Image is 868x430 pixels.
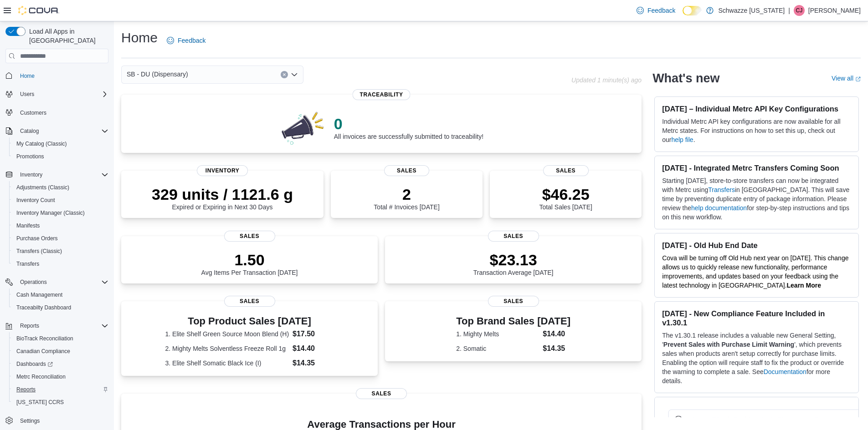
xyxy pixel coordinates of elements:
[13,151,108,162] span: Promotions
[794,5,805,16] div: Clayton James Willison
[16,260,39,268] span: Transfers
[152,185,293,203] p: 329 units / 1121.6 g
[9,232,112,245] button: Purchase Orders
[539,185,592,211] div: Total Sales [DATE]
[16,248,62,255] span: Transfers (Classic)
[20,278,47,286] span: Operations
[16,348,70,355] span: Canadian Compliance
[224,296,275,307] span: Sales
[16,304,71,311] span: Traceabilty Dashboard
[9,288,112,301] button: Cash Management
[16,399,64,406] span: [US_STATE] CCRS
[543,343,570,354] dd: $14.35
[16,415,43,426] a: Settings
[16,373,66,380] span: Metrc Reconciliation
[9,301,112,314] button: Traceabilty Dashboard
[16,320,108,331] span: Reports
[16,222,40,229] span: Manifests
[9,219,112,232] button: Manifests
[9,181,112,194] button: Adjustments (Classic)
[384,165,430,176] span: Sales
[291,71,298,78] button: Open list of options
[9,345,112,358] button: Canadian Compliance
[708,186,735,193] a: Transfers
[662,331,851,385] p: The v1.30.1 release includes a valuable new General Setting, ' ', which prevents sales when produ...
[16,235,58,242] span: Purchase Orders
[662,241,851,250] h3: [DATE] - Old Hub End Date
[13,182,108,193] span: Adjustments (Classic)
[2,88,112,101] button: Users
[13,346,108,357] span: Canadian Compliance
[16,107,50,118] a: Customers
[20,127,39,135] span: Catalog
[9,207,112,219] button: Inventory Manager (Classic)
[13,233,62,244] a: Purchase Orders
[16,140,67,147] span: My Catalog (Classic)
[279,109,327,146] img: 0
[16,386,36,393] span: Reports
[683,15,683,16] span: Dark Mode
[2,319,112,332] button: Reports
[18,6,59,15] img: Cova
[13,220,43,231] a: Manifests
[20,171,42,178] span: Inventory
[539,185,592,203] p: $46.25
[13,359,108,369] span: Dashboards
[488,231,539,242] span: Sales
[718,5,785,16] p: Schwazze [US_STATE]
[13,302,75,313] a: Traceabilty Dashboard
[13,397,108,408] span: Washington CCRS
[13,333,108,344] span: BioTrack Reconciliation
[13,384,39,395] a: Reports
[13,397,67,408] a: [US_STATE] CCRS
[374,185,439,203] p: 2
[13,151,48,162] a: Promotions
[9,137,112,150] button: My Catalog (Classic)
[13,138,108,149] span: My Catalog (Classic)
[16,89,38,100] button: Users
[2,168,112,181] button: Inventory
[165,329,289,339] dt: 1. Elite Shelf Green Source Moon Blend (H)
[197,165,248,176] span: Inventory
[16,169,108,180] span: Inventory
[691,204,747,212] a: help documentation
[353,89,411,100] span: Traceability
[662,309,851,327] h3: [DATE] - New Compliance Feature Included in v1.30.1
[13,195,59,206] a: Inventory Count
[473,251,554,269] p: $23.13
[13,371,108,382] span: Metrc Reconciliation
[662,163,851,172] h3: [DATE] - Integrated Metrc Transfers Coming Soon
[281,71,288,78] button: Clear input
[16,277,108,288] span: Operations
[201,251,298,276] div: Avg Items Per Transaction [DATE]
[9,150,112,163] button: Promotions
[13,384,108,395] span: Reports
[808,5,861,16] p: [PERSON_NAME]
[652,71,719,86] h2: What's new
[13,258,108,269] span: Transfers
[2,106,112,119] button: Customers
[13,138,71,149] a: My Catalog (Classic)
[9,245,112,258] button: Transfers (Classic)
[16,415,108,426] span: Settings
[9,396,112,409] button: [US_STATE] CCRS
[2,69,112,82] button: Home
[2,276,112,288] button: Operations
[473,251,554,276] div: Transaction Average [DATE]
[20,109,46,116] span: Customers
[163,31,209,50] a: Feedback
[13,246,66,257] a: Transfers (Classic)
[16,291,62,298] span: Cash Management
[20,417,40,425] span: Settings
[9,358,112,370] a: Dashboards
[9,332,112,345] button: BioTrack Reconciliation
[13,207,108,218] span: Inventory Manager (Classic)
[662,254,848,289] span: Cova will be turning off Old Hub next year on [DATE]. This change allows us to quickly release ne...
[647,6,675,15] span: Feedback
[13,359,56,369] a: Dashboards
[662,117,851,144] p: Individual Metrc API key configurations are now available for all Metrc states. For instructions ...
[16,360,53,368] span: Dashboards
[13,233,108,244] span: Purchase Orders
[334,115,483,140] div: All invoices are successfully submitted to traceability!
[16,71,38,81] a: Home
